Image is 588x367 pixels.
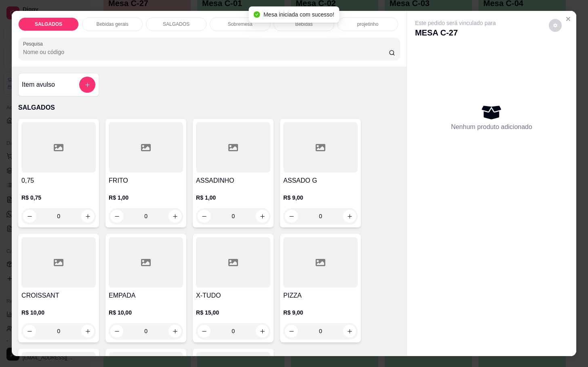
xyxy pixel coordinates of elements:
button: increase-product-quantity [81,325,94,338]
button: decrease-product-quantity [23,210,36,223]
h4: Item avulso [22,80,55,90]
p: Bebidas [295,21,312,27]
p: R$ 10,00 [21,309,96,317]
p: R$ 1,00 [109,194,183,202]
p: Este pedido será vinculado para [415,19,496,27]
span: Mesa iniciada com sucesso! [263,11,334,18]
button: decrease-product-quantity [549,19,562,32]
p: R$ 9,00 [283,309,358,317]
button: increase-product-quantity [343,210,356,223]
p: R$ 0,75 [21,194,96,202]
p: MESA C-27 [415,27,496,38]
p: Nenhum produto adicionado [451,122,532,132]
h4: X-TUDO [196,291,270,300]
p: Bebidas gerais [96,21,128,27]
button: decrease-product-quantity [110,325,123,338]
h4: FRITO [109,176,183,186]
button: increase-product-quantity [256,210,269,223]
p: SALGADOS [163,21,190,27]
p: SALGADOS [35,21,62,27]
button: add-separate-item [79,77,95,93]
button: increase-product-quantity [169,210,181,223]
span: check-circle [254,11,260,18]
button: decrease-product-quantity [285,210,298,223]
h4: CROISSANT [21,291,96,300]
p: SALGADOS [18,103,400,113]
button: decrease-product-quantity [23,325,36,338]
h4: EMPADA [109,291,183,300]
button: decrease-product-quantity [110,210,123,223]
button: decrease-product-quantity [198,210,211,223]
button: Close [562,13,575,25]
button: decrease-product-quantity [198,325,211,338]
p: R$ 1,00 [196,194,270,202]
p: Sobremesa [228,21,252,27]
button: increase-product-quantity [81,210,94,223]
button: decrease-product-quantity [285,325,298,338]
button: increase-product-quantity [343,325,356,338]
h4: ASSADINHO [196,176,270,186]
p: projetinho [357,21,379,27]
h4: 0,75 [21,176,96,186]
input: Pesquisa [23,48,389,56]
button: increase-product-quantity [169,325,181,338]
p: R$ 10,00 [109,309,183,317]
label: Pesquisa [23,40,46,47]
h4: PIZZA [283,291,358,300]
button: increase-product-quantity [256,325,269,338]
h4: ASSADO G [283,176,358,186]
p: R$ 15,00 [196,309,270,317]
p: R$ 9,00 [283,194,358,202]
